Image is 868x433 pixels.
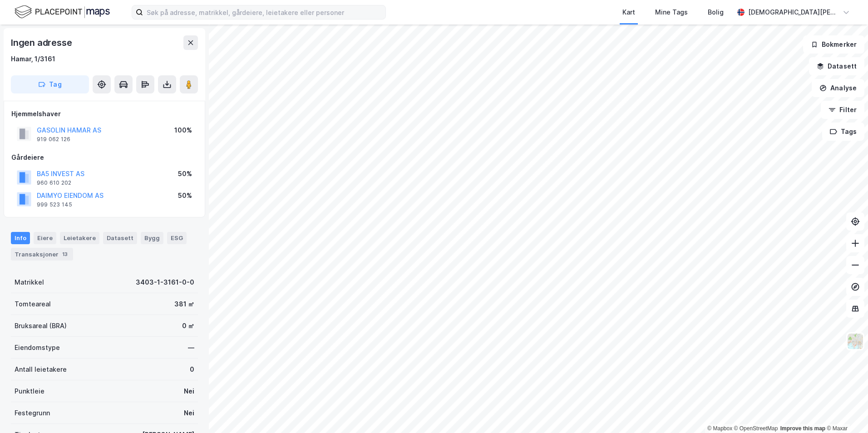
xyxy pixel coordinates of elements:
[178,190,192,201] div: 50%
[141,232,163,244] div: Bygg
[15,299,51,310] div: Tomteareal
[780,425,825,432] a: Improve this map
[847,333,864,350] img: Z
[15,408,50,418] div: Festegrunn
[37,201,72,208] div: 999 523 145
[821,101,864,119] button: Filter
[143,5,385,19] input: Søk på adresse, matrikkel, gårdeiere, leietakere eller personer
[15,364,67,375] div: Antall leietakere
[178,168,192,179] div: 50%
[707,425,732,432] a: Mapbox
[15,4,110,20] img: logo.f888ab2527a4732fd821a326f86c7f29.svg
[182,320,194,331] div: 0 ㎡
[37,179,71,187] div: 960 610 202
[734,425,778,432] a: OpenStreetMap
[15,277,44,288] div: Matrikkel
[188,342,194,353] div: —
[11,152,197,163] div: Gårdeiere
[190,364,194,375] div: 0
[60,250,69,259] div: 13
[11,108,197,119] div: Hjemmelshaver
[812,79,864,97] button: Analyse
[11,248,73,261] div: Transaksjoner
[803,35,864,54] button: Bokmerker
[167,232,187,244] div: ESG
[655,7,688,18] div: Mine Tags
[184,408,194,418] div: Nei
[11,75,89,93] button: Tag
[174,299,194,310] div: 381 ㎡
[823,389,868,433] iframe: Chat Widget
[103,232,137,244] div: Datasett
[11,54,55,64] div: Hamar, 1/3161
[748,7,839,18] div: [DEMOGRAPHIC_DATA][PERSON_NAME]
[11,35,74,50] div: Ingen adresse
[11,232,30,244] div: Info
[60,232,99,244] div: Leietakere
[822,123,864,141] button: Tags
[823,389,868,433] div: Kontrollprogram for chat
[37,136,70,143] div: 919 062 126
[34,232,56,244] div: Eiere
[15,342,60,353] div: Eiendomstype
[622,7,635,18] div: Kart
[136,277,194,288] div: 3403-1-3161-0-0
[15,320,67,331] div: Bruksareal (BRA)
[708,7,724,18] div: Bolig
[184,386,194,397] div: Nei
[174,125,192,136] div: 100%
[809,57,864,75] button: Datasett
[15,386,44,397] div: Punktleie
